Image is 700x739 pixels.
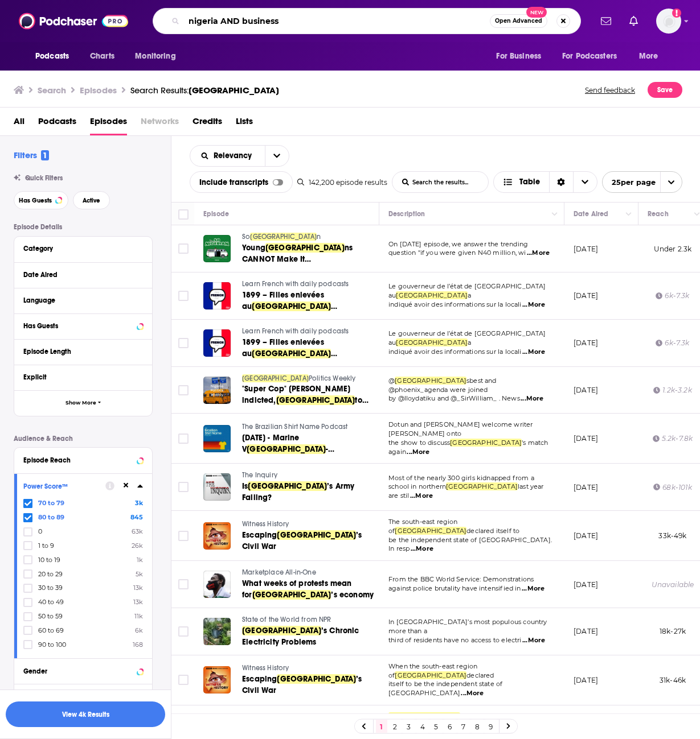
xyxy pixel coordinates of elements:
img: User Profile [656,9,681,34]
span: Quick Filters [25,174,63,182]
button: open menu [488,46,555,67]
a: 5 [431,720,442,733]
span: Toggle select row [178,338,189,348]
span: [GEOGRAPHIC_DATA] [396,338,468,346]
a: Podcasts [38,112,76,135]
span: 70 to 79 [38,499,64,507]
button: Show profile menu [656,9,681,34]
span: 60 to 69 [38,626,64,634]
a: Charts [83,46,121,67]
a: [DATE] - Marine V[GEOGRAPHIC_DATA]- [242,432,378,455]
div: Date Aired [574,207,608,221]
span: 3k [135,499,143,507]
span: 13k [133,584,143,592]
span: 10 to 19 [38,556,60,564]
span: Show More [66,400,96,406]
button: Save [648,82,682,98]
span: Learn French with daily podcasts [242,280,349,288]
span: 11k [134,612,143,620]
span: Charts [90,48,114,64]
span: 33k-49k [658,531,686,540]
span: Logged in as KMosley [656,9,681,34]
span: Witness History [242,520,289,528]
div: Sort Direction [549,172,573,192]
a: 9 [485,720,497,733]
span: ...More [527,249,550,258]
span: Podcasts [35,48,69,64]
div: Category [23,245,136,253]
span: 25 per page [603,174,656,191]
div: Has Guests [23,322,133,330]
span: The south-east region of [388,518,458,535]
p: Audience & Reach [14,435,153,443]
span: Is [242,481,248,491]
span: [GEOGRAPHIC_DATA] [252,590,331,600]
a: [GEOGRAPHIC_DATA]Politics Weekly [242,374,378,384]
button: Has Guests [23,319,143,333]
span: Toggle select row [178,243,189,254]
span: the show to discuss [388,439,450,447]
input: Search podcasts, credits, & more... [184,12,490,30]
a: 1899 – Filles enlevées au[GEOGRAPHIC_DATA] [242,290,378,312]
p: [DATE] [574,385,598,395]
p: [DATE] [574,291,598,300]
span: Table [519,178,540,186]
span: Escaping [242,530,277,540]
span: 13k [133,598,143,606]
button: Show More [14,390,152,416]
span: 1 [41,150,49,160]
span: [GEOGRAPHIC_DATA] [248,481,327,491]
h2: Filters [14,150,49,160]
a: Episodes [90,112,127,135]
span: third of residents have no access to electri [388,636,522,644]
div: Gender [23,667,133,675]
a: Escaping[GEOGRAPHIC_DATA]’s Civil War [242,674,378,696]
a: 3 [403,720,415,733]
span: What weeks of protests mean for [242,579,352,600]
span: [DATE] - Marine V [242,433,300,454]
div: Episode Reach [23,456,133,464]
p: [DATE] [574,580,598,589]
span: [GEOGRAPHIC_DATA] [252,349,331,358]
span: [GEOGRAPHIC_DATA] [276,395,355,405]
a: 6 [444,720,456,733]
span: ns CANNOT Make It In [242,243,353,275]
button: open menu [27,46,84,67]
span: 80 to 89 [38,513,64,521]
span: State of the World from NPR [242,616,331,624]
span: 18k-27k [660,627,686,635]
span: 's match again [388,439,548,456]
div: Episode Length [23,348,136,356]
p: [DATE] [574,531,598,540]
button: Send feedback [582,82,638,98]
span: Le gouverneur de l’état de [GEOGRAPHIC_DATA] au [388,282,546,299]
span: ...More [522,348,545,357]
span: Marketplace All-in-One [242,568,316,576]
span: indiqué avoir des informations sur la locali [388,348,522,356]
span: [GEOGRAPHIC_DATA] [396,291,468,299]
span: Dotun and [PERSON_NAME] welcome writer [PERSON_NAME] onto [388,420,533,437]
button: View 4k Results [6,701,165,727]
span: - [326,444,334,454]
a: 4 [417,720,428,733]
span: 40 to 49 [38,598,64,606]
span: Learn French with daily podcasts [242,327,349,335]
button: Has Guests [14,191,68,209]
a: 2 [390,720,401,733]
a: [GEOGRAPHIC_DATA]’s Chronic Electricity Problems [242,625,378,648]
span: For Business [496,48,541,64]
span: [GEOGRAPHIC_DATA] [395,671,466,679]
a: All [14,112,24,135]
a: Lists [236,112,253,135]
span: declared itself to [466,527,519,535]
span: [GEOGRAPHIC_DATA] [395,377,466,385]
span: Politics Weekly [309,374,356,382]
span: Toggle select row [178,626,189,637]
span: [GEOGRAPHIC_DATA] [450,439,522,447]
span: sbest and @phoenix_agenda were joined [388,377,497,394]
button: open menu [127,46,190,67]
span: a [468,291,471,299]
